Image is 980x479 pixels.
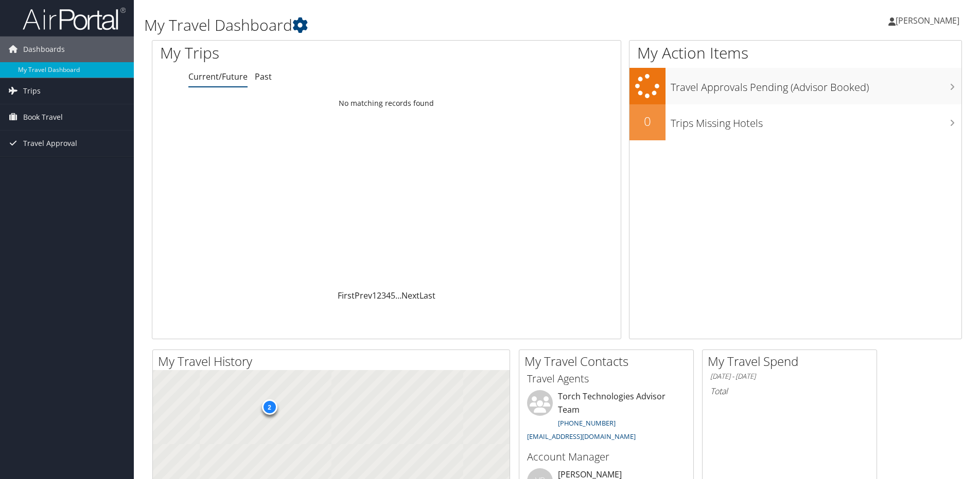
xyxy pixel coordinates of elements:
[524,353,693,370] h2: My Travel Contacts
[401,290,419,301] a: Next
[629,42,961,64] h1: My Action Items
[391,290,395,301] a: 5
[188,71,248,82] a: Current/Future
[381,290,386,301] a: 3
[629,104,961,140] a: 0Trips Missing Hotels
[261,399,277,415] div: 2
[377,290,381,301] a: 2
[671,75,961,95] h3: Travel Approvals Pending (Advisor Booked)
[710,372,869,381] h6: [DATE] - [DATE]
[558,418,616,428] a: [PHONE_NUMBER]
[888,5,970,36] a: [PERSON_NAME]
[255,71,272,82] a: Past
[23,36,65,62] span: Dashboards
[629,113,666,130] h2: 0
[355,290,372,301] a: Prev
[629,68,961,104] a: Travel Approvals Pending (Advisor Booked)
[671,111,961,131] h3: Trips Missing Hotels
[896,15,959,26] span: [PERSON_NAME]
[708,353,877,370] h2: My Travel Spend
[152,94,621,113] td: No matching records found
[527,432,636,441] a: [EMAIL_ADDRESS][DOMAIN_NAME]
[158,353,510,370] h2: My Travel History
[527,450,686,464] h3: Account Manager
[527,372,686,386] h3: Travel Agents
[386,290,391,301] a: 4
[23,104,63,130] span: Book Travel
[372,290,377,301] a: 1
[23,7,126,31] img: airportal-logo.png
[710,385,869,397] h6: Total
[522,390,691,445] li: Torch Technologies Advisor Team
[160,42,418,64] h1: My Trips
[419,290,435,301] a: Last
[23,131,77,156] span: Travel Approval
[338,290,355,301] a: First
[395,290,401,301] span: …
[23,78,41,104] span: Trips
[144,14,694,36] h1: My Travel Dashboard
